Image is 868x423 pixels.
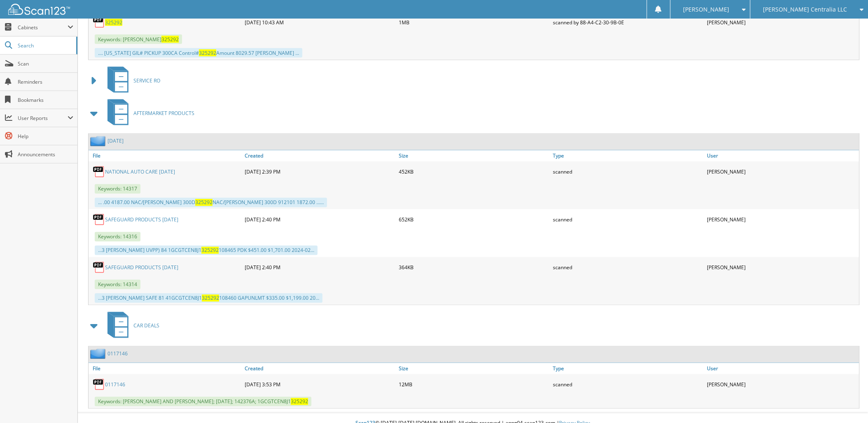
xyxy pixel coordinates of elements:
[705,164,859,180] div: [PERSON_NAME]
[95,397,311,407] span: Keywords: [PERSON_NAME] AND [PERSON_NAME]; [DATE]; 142376A; 1GCGTCEN8J1
[18,96,73,103] span: Bookmarks
[705,211,859,228] div: [PERSON_NAME]
[18,42,72,49] span: Search
[90,136,108,146] img: folder2.png
[93,261,105,274] img: PDF.png
[93,214,105,226] img: PDF.png
[103,310,159,342] a: CAR DEALS
[243,363,397,374] a: Created
[397,363,551,374] a: Size
[397,211,551,228] div: 652KB
[90,349,108,359] img: folder2.png
[243,376,397,393] div: [DATE] 3:53 PM
[705,259,859,276] div: [PERSON_NAME]
[243,14,397,31] div: [DATE] 10:43 AM
[95,246,318,255] div: ...3 [PERSON_NAME] UVPP) 84 1GCGTCEN8J1 108465 PDK $451.00 $1,701.00 2024-02...
[105,19,122,26] a: 325292
[705,376,859,393] div: [PERSON_NAME]
[705,14,859,31] div: [PERSON_NAME]
[551,259,705,276] div: scanned
[18,60,73,67] span: Scan
[95,294,323,303] div: ...3 [PERSON_NAME] SAFE 81 41GCGTCEN8J1 108460 GAPUNLMT $335.00 $1,199.00 20...
[18,151,73,158] span: Announcements
[683,7,730,12] span: [PERSON_NAME]
[93,378,105,391] img: PDF.png
[95,198,327,207] div: ... .00 4187.00 NAC/[PERSON_NAME] 300D NAC/[PERSON_NAME] 300D 912101 1872.00 ......
[8,4,70,15] img: scan123-logo-white.svg
[397,14,551,31] div: 1MB
[89,150,243,162] a: File
[105,169,175,176] a: NATIONAL AUTO CARE [DATE]
[161,36,179,43] span: 325292
[133,322,159,329] span: CAR DEALS
[551,14,705,31] div: scanned by 88-A4-C2-30-9B-0E
[133,110,194,117] span: AFTERMARKET PRODUCTS
[95,48,302,58] div: .... [US_STATE] GIL# PICKUP 300CA Control# Amount 8029.57 [PERSON_NAME] ...
[103,97,194,129] a: AFTERMARKET PRODUCTS
[763,7,847,12] span: [PERSON_NAME] Centralia LLC
[827,383,868,423] iframe: Chat Widget
[202,295,219,302] span: 325292
[397,150,551,162] a: Size
[397,376,551,393] div: 12MB
[18,133,73,140] span: Help
[551,211,705,228] div: scanned
[551,376,705,393] div: scanned
[397,259,551,276] div: 364KB
[243,211,397,228] div: [DATE] 2:40 PM
[705,150,859,162] a: User
[243,150,397,162] a: Created
[397,164,551,180] div: 452KB
[291,398,308,405] span: 325292
[133,77,160,84] span: SERVICE RO
[18,115,68,122] span: User Reports
[551,150,705,162] a: Type
[95,232,140,242] span: Keywords: 14316
[105,381,125,388] a: 0117146
[199,49,216,56] span: 325292
[108,350,128,357] a: 0117146
[103,64,160,97] a: SERVICE RO
[105,264,178,271] a: SAFEGUARD PRODUCTS [DATE]
[93,16,105,28] img: PDF.png
[551,363,705,374] a: Type
[705,363,859,374] a: User
[93,166,105,178] img: PDF.png
[95,280,140,289] span: Keywords: 14314
[89,363,243,374] a: File
[108,138,124,145] a: [DATE]
[243,164,397,180] div: [DATE] 2:39 PM
[95,184,140,194] span: Keywords: 14317
[243,259,397,276] div: [DATE] 2:40 PM
[95,35,182,44] span: Keywords: [PERSON_NAME]
[195,199,213,206] span: 325292
[201,247,219,254] span: 325292
[551,164,705,180] div: scanned
[18,78,73,85] span: Reminders
[18,24,68,31] span: Cabinets
[105,216,178,223] a: SAFEGUARD PRODUCTS [DATE]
